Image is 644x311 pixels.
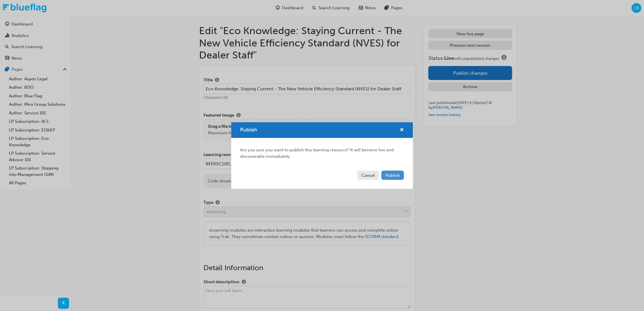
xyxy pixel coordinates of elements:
[240,127,257,133] span: Publish
[357,171,379,180] button: Cancel
[231,138,413,168] div: Are you sure you want to publish this learning resource? It will become live and discoverable imm...
[385,173,400,178] span: Publish
[381,171,404,180] button: Publish
[400,127,404,134] button: cross-icon
[400,128,404,133] span: cross-icon
[231,122,413,189] div: Publish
